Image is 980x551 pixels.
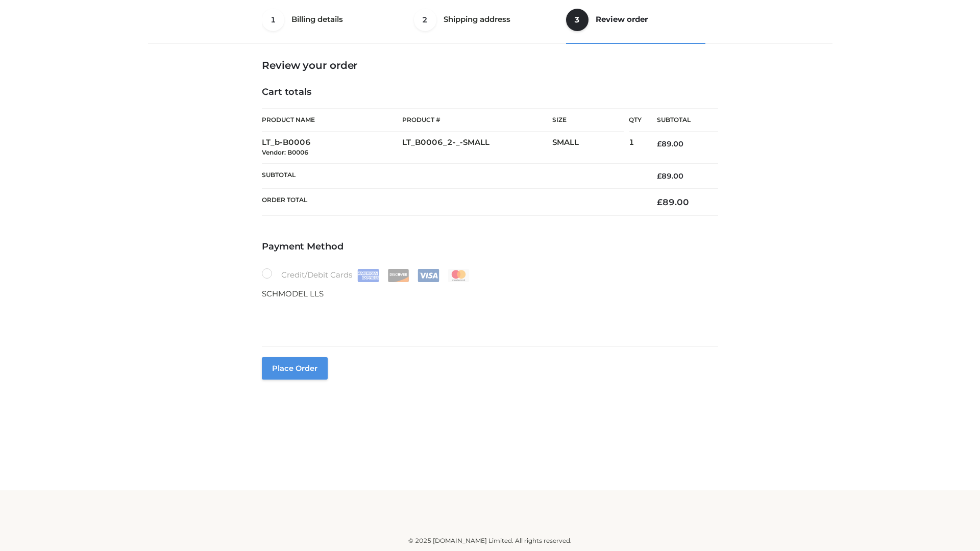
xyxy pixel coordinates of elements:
[642,109,718,132] th: Subtotal
[262,87,718,98] h4: Cart totals
[387,269,409,282] img: Discover
[152,536,828,546] div: © 2025 [DOMAIN_NAME] Limited. All rights reserved.
[448,269,470,282] img: Mastercard
[657,171,661,181] span: £
[357,269,379,282] img: Amex
[629,108,642,132] th: Qty
[260,298,716,335] iframe: Secure payment input frame
[402,132,552,164] td: LT_B0006_2-_-SMALL
[657,171,683,181] bdi: 89.00
[657,197,663,207] span: £
[262,132,402,164] td: LT_b-B0006
[262,189,642,216] th: Order Total
[262,287,718,300] p: SCHMODEL LLS
[262,357,328,380] button: Place order
[262,59,718,71] h3: Review your order
[262,148,308,156] small: Vendor: B0006
[418,269,439,282] img: Visa
[262,108,402,132] th: Product Name
[262,163,642,188] th: Subtotal
[402,108,552,132] th: Product #
[262,241,718,253] h4: Payment Method
[552,132,629,164] td: SMALL
[629,132,642,164] td: 1
[262,268,471,282] label: Credit/Debit Cards
[657,197,689,207] bdi: 89.00
[657,139,683,148] bdi: 89.00
[552,109,624,132] th: Size
[657,139,661,148] span: £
